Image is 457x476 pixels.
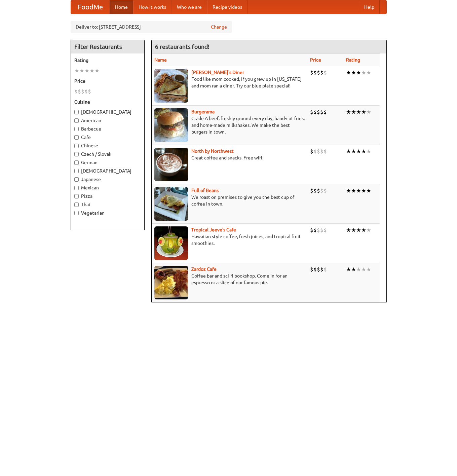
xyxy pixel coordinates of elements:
[191,266,217,272] a: Zardoz Cafe
[154,233,305,247] p: Hawaiian style coffee, fresh juices, and tropical fruit smoothies.
[320,148,323,155] li: $
[133,0,172,14] a: How it works
[154,115,305,135] p: Grade A beef, freshly ground every day, hand-cut fries, and home-made milkshakes. We make the bes...
[207,0,247,14] a: Recipe videos
[351,187,356,194] li: ★
[351,266,356,273] li: ★
[317,187,320,194] li: $
[191,227,236,232] a: Tropical Jeeve's Cafe
[320,266,323,273] li: $
[346,57,360,63] a: Rating
[154,187,188,221] img: beans.jpg
[74,152,79,156] input: Czech / Slovak
[154,148,188,181] img: north.jpg
[351,108,356,116] li: ★
[323,187,327,194] li: $
[351,226,356,234] li: ★
[317,148,320,155] li: $
[71,40,144,53] h4: Filter Restaurants
[310,69,313,76] li: $
[110,0,133,14] a: Home
[191,109,215,114] a: Burgerama
[313,69,317,76] li: $
[356,266,361,273] li: ★
[79,67,84,74] li: ★
[154,272,305,286] p: Coffee bar and sci-fi bookshop. Come in for an espresso or a slice of our famous pie.
[346,187,351,194] li: ★
[74,142,141,149] label: Chinese
[366,266,371,273] li: ★
[74,193,141,199] label: Pizza
[310,148,313,155] li: $
[313,266,317,273] li: $
[74,151,141,157] label: Czech / Slovak
[356,148,361,155] li: ★
[71,0,110,14] a: FoodMe
[366,226,371,234] li: ★
[323,226,327,234] li: $
[361,266,366,273] li: ★
[320,187,323,194] li: $
[74,134,141,141] label: Cafe
[74,177,79,182] input: Japanese
[313,148,317,155] li: $
[74,194,79,198] input: Pizza
[89,67,94,74] li: ★
[74,210,141,216] label: Vegetarian
[361,69,366,76] li: ★
[74,88,78,95] li: $
[78,88,81,95] li: $
[154,266,188,299] img: zardoz.jpg
[74,110,79,114] input: [DEMOGRAPHIC_DATA]
[366,108,371,116] li: ★
[74,109,141,115] label: [DEMOGRAPHIC_DATA]
[366,69,371,76] li: ★
[74,184,141,191] label: Mexican
[366,148,371,155] li: ★
[317,266,320,273] li: $
[154,69,188,103] img: sallys.jpg
[346,108,351,116] li: ★
[74,117,141,124] label: American
[356,226,361,234] li: ★
[317,69,320,76] li: $
[346,266,351,273] li: ★
[191,70,244,75] a: [PERSON_NAME]'s Diner
[310,108,313,116] li: $
[154,108,188,142] img: burgerama.jpg
[323,148,327,155] li: $
[154,57,167,63] a: Name
[361,226,366,234] li: ★
[351,148,356,155] li: ★
[74,169,79,173] input: [DEMOGRAPHIC_DATA]
[361,108,366,116] li: ★
[313,226,317,234] li: $
[74,125,141,132] label: Barbecue
[74,127,79,131] input: Barbecue
[74,201,141,208] label: Thai
[74,57,141,64] h5: Rating
[346,148,351,155] li: ★
[74,176,141,183] label: Japanese
[74,168,141,174] label: [DEMOGRAPHIC_DATA]
[346,69,351,76] li: ★
[323,69,327,76] li: $
[310,187,313,194] li: $
[74,67,79,74] li: ★
[356,187,361,194] li: ★
[310,266,313,273] li: $
[323,108,327,116] li: $
[74,78,141,84] h5: Price
[320,69,323,76] li: $
[84,88,88,95] li: $
[191,148,234,154] a: North by Northwest
[74,99,141,105] h5: Cuisine
[74,144,79,148] input: Chinese
[320,108,323,116] li: $
[74,135,79,140] input: Cafe
[317,226,320,234] li: $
